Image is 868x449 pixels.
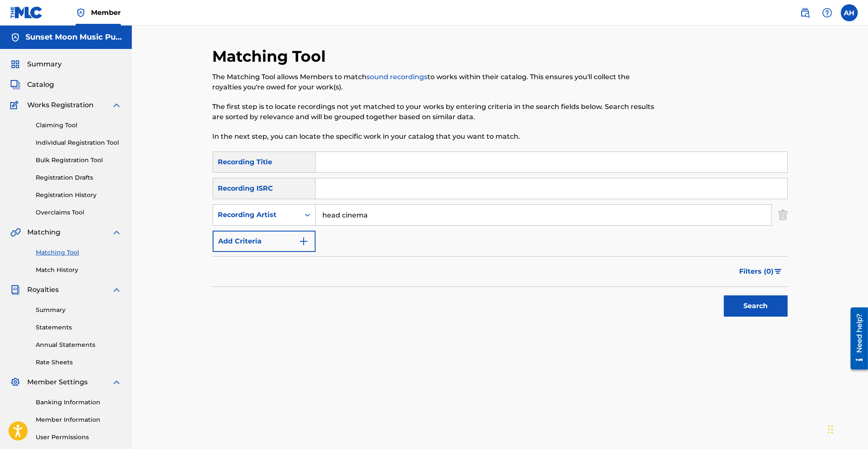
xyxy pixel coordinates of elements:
[36,173,122,182] a: Registration Drafts
[27,377,88,387] span: Member Settings
[36,248,122,257] a: Matching Tool
[825,408,868,449] iframe: Chat Widget
[76,8,86,18] img: Top Rightsholder
[36,266,122,275] a: Match History
[844,304,868,373] iframe: Resource Center
[367,73,428,81] a: sound recordings
[822,8,832,18] img: help
[36,358,122,367] a: Rate Sheets
[10,32,20,43] img: Accounts
[36,415,122,424] a: Member Information
[10,377,20,387] img: Member Settings
[819,4,836,21] div: Help
[299,236,309,246] img: 9d2ae6d4665cec9f34b9.svg
[36,323,122,332] a: Statements
[10,6,43,19] img: MLC Logo
[10,59,62,69] a: SummarySummary
[27,80,54,90] span: Catalog
[800,8,810,18] img: search
[213,231,316,252] button: Add Criteria
[36,191,122,200] a: Registration History
[10,100,21,110] img: Works Registration
[27,100,94,110] span: Works Registration
[36,156,122,165] a: Bulk Registration Tool
[828,417,833,442] div: Drag
[91,8,121,17] span: Member
[740,266,774,277] span: Filters ( 0 )
[27,59,62,69] span: Summary
[27,285,59,295] span: Royalties
[36,306,122,315] a: Summary
[111,285,122,295] img: expand
[10,227,21,237] img: Matching
[213,102,655,122] p: The first step is to locate recordings not yet matched to your works by entering criteria in the ...
[111,100,122,110] img: expand
[111,377,122,387] img: expand
[797,4,814,21] a: Public Search
[213,47,330,66] h2: Matching Tool
[10,80,54,90] a: CatalogCatalog
[36,208,122,217] a: Overclaims Tool
[26,32,122,42] h5: Sunset Moon Music Publishing
[36,138,122,147] a: Individual Registration Tool
[36,340,122,349] a: Annual Statements
[213,152,788,321] form: Search Form
[213,132,655,142] p: In the next step, you can locate the specific work in your catalog that you want to match.
[111,227,122,237] img: expand
[36,433,122,442] a: User Permissions
[724,295,788,317] button: Search
[36,398,122,407] a: Banking Information
[213,72,655,92] p: The Matching Tool allows Members to match to works within their catalog. This ensures you'll coll...
[10,80,20,90] img: Catalog
[218,210,295,220] div: Recording Artist
[841,4,858,21] div: User Menu
[774,269,782,274] img: filter
[36,121,122,130] a: Claiming Tool
[778,204,788,226] img: Delete Criterion
[10,59,20,69] img: Summary
[10,285,20,295] img: Royalties
[27,227,60,237] span: Matching
[734,261,788,282] button: Filters (0)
